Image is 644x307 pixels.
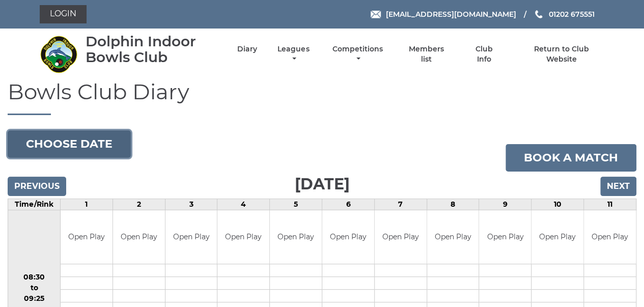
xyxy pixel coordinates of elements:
[518,44,604,64] a: Return to Club Website
[8,199,61,210] td: Time/Rink
[60,199,113,210] td: 1
[427,199,479,210] td: 8
[8,80,636,115] h1: Bowls Club Diary
[531,210,583,264] td: Open Play
[371,11,381,18] img: Email
[322,199,375,210] td: 6
[270,199,322,210] td: 5
[468,44,501,64] a: Club Info
[535,10,542,18] img: Phone us
[217,199,270,210] td: 4
[40,35,78,73] img: Dolphin Indoor Bowls Club
[506,144,636,172] a: Book a match
[375,210,427,264] td: Open Play
[584,210,636,264] td: Open Play
[275,44,312,64] a: Leagues
[600,177,636,196] input: Next
[479,210,531,264] td: Open Play
[548,10,594,19] span: 01202 675551
[40,5,87,23] a: Login
[479,199,531,210] td: 9
[427,210,479,264] td: Open Play
[8,130,131,158] button: Choose date
[217,210,269,264] td: Open Play
[237,44,257,54] a: Diary
[403,44,450,64] a: Members list
[374,199,427,210] td: 7
[270,210,322,264] td: Open Play
[322,210,374,264] td: Open Play
[165,210,217,264] td: Open Play
[113,199,165,210] td: 2
[584,199,636,210] td: 11
[86,34,219,65] div: Dolphin Indoor Bowls Club
[385,10,516,19] span: [EMAIL_ADDRESS][DOMAIN_NAME]
[165,199,217,210] td: 3
[61,210,113,264] td: Open Play
[371,9,516,20] a: Email [EMAIL_ADDRESS][DOMAIN_NAME]
[531,199,584,210] td: 10
[534,9,594,20] a: Phone us 01202 675551
[113,210,165,264] td: Open Play
[8,177,66,196] input: Previous
[330,44,385,64] a: Competitions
